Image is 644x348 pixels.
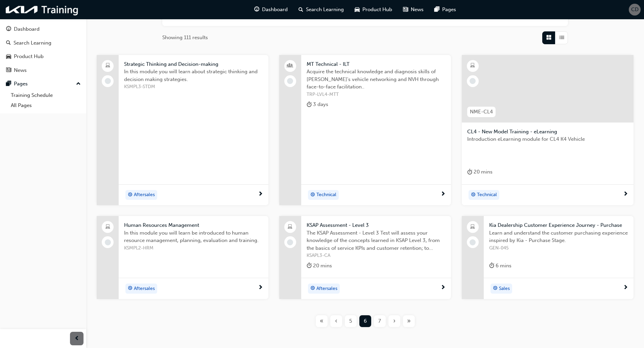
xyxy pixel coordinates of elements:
[307,100,328,109] div: 3 days
[477,191,497,199] span: Technical
[467,135,628,143] span: Introduction eLearning module for CL4 K4 Vehicle
[3,3,81,17] img: kia-training
[378,317,381,325] span: 7
[97,55,268,206] a: Strategic Thinking and Decision-makingIn this module you will learn about strategic thinking and ...
[470,239,476,245] span: learningRecordVerb_NONE-icon
[470,108,493,116] span: NME-CL4
[3,23,84,35] a: Dashboard
[124,221,263,229] span: Human Resources Management
[440,285,446,291] span: next-icon
[403,5,408,14] span: news-icon
[162,34,208,42] span: Showing 111 results
[349,3,398,17] a: car-iconProduct Hub
[6,40,11,46] span: search-icon
[631,6,639,14] span: CD
[559,34,564,42] span: List
[489,262,494,270] span: duration-icon
[287,78,293,84] span: learningRecordVerb_NONE-icon
[254,5,259,14] span: guage-icon
[3,22,84,78] button: DashboardSearch LearningProduct HubNews
[358,315,373,327] button: Page 6
[546,34,551,42] span: Grid
[3,78,84,90] button: Pages
[402,315,416,327] button: Last page
[623,285,628,291] span: next-icon
[470,78,476,84] span: learningRecordVerb_NONE-icon
[407,317,411,325] span: »
[105,61,110,70] span: laptop-icon
[14,80,28,88] div: Pages
[467,128,628,136] span: CL4 - New Model Training - eLearning
[287,239,293,245] span: learningRecordVerb_NONE-icon
[349,317,352,325] span: 5
[258,191,263,197] span: next-icon
[314,315,329,327] button: First page
[6,68,11,74] span: news-icon
[134,191,155,199] span: Aftersales
[14,39,51,47] div: Search Learning
[307,60,446,68] span: MT Technical - ILT
[307,262,332,270] div: 20 mins
[442,6,456,14] span: Pages
[299,5,303,14] span: search-icon
[434,5,439,14] span: pages-icon
[97,216,268,299] a: Human Resources ManagementIn this module you will learn be introduced to human resource managemen...
[3,50,84,63] a: Product Hub
[6,54,11,60] span: car-icon
[393,317,396,325] span: ›
[329,315,343,327] button: Previous page
[307,100,312,109] span: duration-icon
[105,223,110,232] span: laptop-icon
[134,285,155,293] span: Aftersales
[128,284,133,293] span: target-icon
[74,334,79,343] span: prev-icon
[3,64,84,77] a: News
[398,3,429,17] a: news-iconNews
[76,80,81,88] span: up-icon
[470,223,475,232] span: laptop-icon
[373,315,387,327] button: Page 7
[293,3,349,17] a: search-iconSearch Learning
[105,239,111,245] span: learningRecordVerb_NONE-icon
[307,262,312,270] span: duration-icon
[429,3,461,17] a: pages-iconPages
[499,285,510,293] span: Sales
[124,229,263,244] span: In this module you will learn be introduced to human resource management, planning, evaluation an...
[467,168,472,176] span: duration-icon
[124,60,263,68] span: Strategic Thinking and Decision-making
[124,244,263,252] span: KSMPL2-HRM
[489,229,628,244] span: Learn and understand the customer purchasing experience inspired by Kia - Purchase Stage.
[124,68,263,83] span: In this module you will learn about strategic thinking and decision making strategies.
[462,216,634,299] a: Kia Dealership Customer Experience Journey - PurchaseLearn and understand the customer purchasing...
[364,317,367,325] span: 6
[411,6,424,14] span: News
[279,55,451,206] a: MT Technical - ILTAcquire the technical knowledge and diagnosis skills of [PERSON_NAME]'s vehicle...
[128,191,133,199] span: target-icon
[489,262,511,270] div: 6 mins
[623,191,628,197] span: next-icon
[462,55,634,206] a: NME-CL4CL4 - New Model Training - eLearningIntroduction eLearning module for CL4 K4 Vehicledurati...
[262,6,288,14] span: Dashboard
[258,285,263,291] span: next-icon
[279,216,451,299] a: KSAP Assessment - Level 3The KSAP Assessment - Level 3 Test will assess your knowledge of the con...
[14,66,27,74] div: News
[343,315,358,327] button: Page 5
[470,61,475,70] span: learningResourceType_ELEARNING-icon
[316,191,336,199] span: Technical
[307,91,446,99] span: TRP-LVL4-MTT
[471,191,476,199] span: target-icon
[307,221,446,229] span: KSAP Assessment - Level 3
[306,6,344,14] span: Search Learning
[440,191,446,197] span: next-icon
[288,61,292,70] span: people-icon
[288,223,292,232] span: laptop-icon
[8,90,84,101] a: Training Schedule
[6,26,11,32] span: guage-icon
[320,317,324,325] span: «
[14,53,44,60] div: Product Hub
[105,78,111,84] span: learningRecordVerb_NONE-icon
[249,3,293,17] a: guage-iconDashboard
[14,25,40,33] div: Dashboard
[489,221,628,229] span: Kia Dealership Customer Experience Journey - Purchase
[493,284,498,293] span: target-icon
